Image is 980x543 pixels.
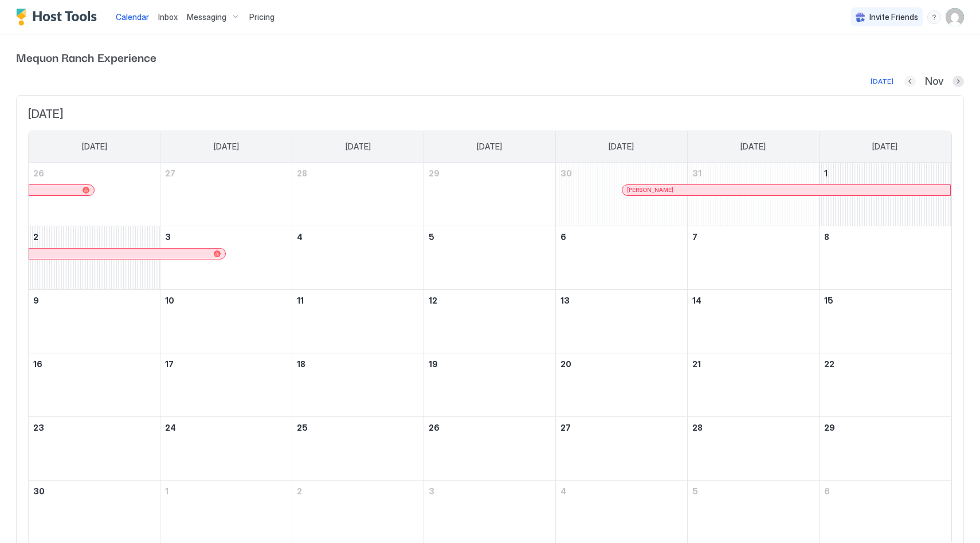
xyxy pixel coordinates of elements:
td: November 26, 2025 [424,416,556,480]
span: 2 [33,232,38,242]
span: 30 [560,168,572,178]
span: 2 [297,486,302,496]
a: Friday [729,131,777,162]
td: November 27, 2025 [555,416,687,480]
a: November 2, 2025 [29,226,160,247]
span: 1 [824,168,828,178]
a: December 6, 2025 [820,481,951,502]
td: November 25, 2025 [292,416,424,480]
span: 24 [165,423,176,432]
span: 6 [560,232,566,242]
td: November 16, 2025 [29,353,160,416]
td: November 13, 2025 [555,289,687,353]
span: 15 [824,296,833,305]
span: 4 [560,486,566,496]
a: October 28, 2025 [292,163,424,184]
td: November 19, 2025 [424,353,556,416]
span: 28 [297,168,307,178]
a: November 21, 2025 [688,353,819,375]
span: 26 [33,168,44,178]
span: 21 [692,359,701,369]
span: 23 [33,423,44,432]
a: November 1, 2025 [820,163,951,184]
a: November 11, 2025 [292,290,424,311]
td: November 28, 2025 [687,416,819,480]
a: November 4, 2025 [292,226,424,247]
td: November 8, 2025 [819,226,951,289]
td: October 27, 2025 [160,163,292,226]
td: November 17, 2025 [160,353,292,416]
div: [DATE] [871,76,893,86]
span: 7 [692,232,697,242]
button: Previous month [904,76,916,87]
a: Tuesday [334,131,382,162]
span: 28 [692,423,703,432]
a: November 9, 2025 [29,290,160,311]
div: Host Tools Logo [16,9,102,26]
span: [DATE] [477,141,502,152]
a: November 25, 2025 [292,417,424,438]
td: November 3, 2025 [160,226,292,289]
a: November 14, 2025 [688,290,819,311]
span: 31 [692,168,701,178]
span: 27 [560,423,571,432]
td: October 28, 2025 [292,163,424,226]
a: November 5, 2025 [424,226,555,247]
a: November 27, 2025 [556,417,687,438]
span: [DATE] [28,107,952,121]
div: User profile [946,8,964,26]
span: 14 [692,296,701,305]
a: November 28, 2025 [688,417,819,438]
span: Invite Friends [869,12,918,22]
span: Mequon Ranch Experience [16,48,964,65]
span: 6 [824,486,830,496]
td: October 29, 2025 [424,163,556,226]
a: November 16, 2025 [29,353,160,375]
a: Sunday [70,131,119,162]
span: [PERSON_NAME] [627,186,673,194]
span: 17 [165,359,174,369]
a: November 3, 2025 [160,226,292,247]
a: November 20, 2025 [556,353,687,375]
a: November 23, 2025 [29,417,160,438]
span: Messaging [187,12,226,22]
span: 1 [165,486,168,496]
a: November 26, 2025 [424,417,555,438]
td: November 22, 2025 [819,353,951,416]
td: October 31, 2025 [687,163,819,226]
button: Next month [952,76,964,87]
a: November 13, 2025 [556,290,687,311]
td: October 30, 2025 [555,163,687,226]
span: 16 [33,359,42,369]
div: menu [927,10,941,24]
a: December 1, 2025 [160,481,292,502]
td: November 10, 2025 [160,289,292,353]
span: 25 [297,423,308,432]
span: 5 [692,486,698,496]
span: 19 [429,359,438,369]
td: November 24, 2025 [160,416,292,480]
a: December 5, 2025 [688,481,819,502]
span: 18 [297,359,305,369]
span: 5 [429,232,434,242]
td: November 29, 2025 [819,416,951,480]
a: November 6, 2025 [556,226,687,247]
td: November 21, 2025 [687,353,819,416]
a: December 2, 2025 [292,481,424,502]
span: [DATE] [214,141,239,152]
span: 13 [560,296,570,305]
span: 12 [429,296,437,305]
td: November 9, 2025 [29,289,160,353]
td: November 20, 2025 [555,353,687,416]
a: November 7, 2025 [688,226,819,247]
span: 30 [33,486,45,496]
a: October 29, 2025 [424,163,555,184]
span: Nov [925,75,943,88]
span: Pricing [249,12,275,22]
a: November 10, 2025 [160,290,292,311]
a: December 3, 2025 [424,481,555,502]
span: 29 [429,168,440,178]
a: Thursday [597,131,645,162]
a: November 8, 2025 [820,226,951,247]
a: December 4, 2025 [556,481,687,502]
